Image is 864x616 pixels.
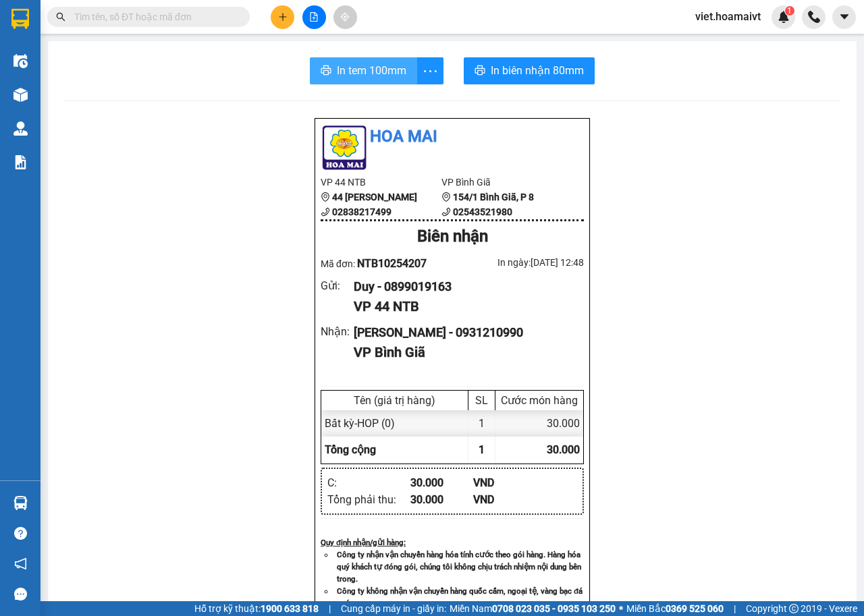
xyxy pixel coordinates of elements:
b: 02543521980 [453,206,512,217]
span: Gửi: [11,13,32,27]
b: 154/1 Bình Giã, P 8 [453,192,534,202]
span: C : [113,74,124,88]
div: 30.000 [410,491,473,508]
strong: 0708 023 035 - 0935 103 250 [492,603,616,614]
span: viet.hoamaivt [684,8,772,25]
strong: 0369 525 060 [666,603,724,614]
li: Hoa Mai [321,124,584,150]
div: 60.000 [113,71,211,90]
div: Bình [11,28,106,44]
button: aim [333,5,357,29]
span: Tổng cộng [325,443,376,456]
img: icon-new-feature [778,11,790,23]
div: Tổng phải thu : [327,491,410,508]
button: caret-down [832,5,856,29]
div: C : [327,474,410,491]
span: phone [321,207,330,217]
span: Miền Nam [450,601,616,616]
span: 30.000 [547,443,580,456]
strong: 1900 633 818 [261,603,319,614]
span: Hỗ trợ kỹ thuật: [194,601,319,616]
span: printer [475,65,485,78]
img: solution-icon [13,155,28,169]
span: 1 [479,443,485,456]
span: Bất kỳ - HOP (0) [325,417,395,430]
div: Biên nhận [321,224,584,250]
span: caret-down [838,11,850,23]
div: 1 [468,410,495,437]
input: Tìm tên, số ĐT hoặc mã đơn [74,9,234,24]
div: 0903965119 [11,44,106,63]
div: 30.000 [495,410,583,437]
div: Mã đơn: [321,255,452,272]
div: [PERSON_NAME] - 0931210990 [354,323,573,342]
span: SL [146,96,164,115]
span: question-circle [14,527,27,540]
span: Nhận: [115,13,148,27]
span: Miền Bắc [626,601,724,616]
button: plus [271,5,294,29]
span: printer [321,65,331,78]
div: VP 44 NTB [354,296,573,317]
span: environment [321,192,330,202]
span: environment [441,192,451,202]
button: printerIn biên nhận 80mm [464,57,595,84]
div: In ngày: [DATE] 12:48 [452,255,584,270]
img: logo-vxr [11,9,29,29]
span: 1 [787,6,792,16]
span: ⚪️ [619,606,623,611]
span: NTB10254207 [357,257,427,270]
button: printerIn tem 100mm [310,57,417,84]
div: VND [473,474,536,491]
div: Bình Giã [115,11,210,28]
img: phone-icon [808,11,820,23]
span: notification [14,557,27,570]
sup: 1 [785,6,794,16]
div: Cước món hàng [499,394,580,407]
span: In biên nhận 80mm [491,62,584,79]
img: warehouse-icon [13,496,28,510]
span: In tem 100mm [337,62,406,79]
div: VND [473,491,536,508]
img: warehouse-icon [13,88,28,102]
strong: Công ty nhận vận chuyển hàng hóa tính cước theo gói hàng. Hàng hóa quý khách tự đóng gói, chúng t... [337,550,581,584]
span: copyright [789,604,799,613]
span: | [329,601,331,616]
span: Cung cấp máy in - giấy in: [341,601,446,616]
div: 44 NTB [11,11,106,28]
img: warehouse-icon [13,54,28,68]
div: SL [472,394,491,407]
span: | [734,601,736,616]
strong: Công ty không nhận vận chuyển hàng quốc cấm, ngoại tệ, vàng bạc đá quý. [337,586,583,608]
span: file-add [309,12,319,22]
div: Duy - 0899019163 [354,277,573,296]
span: phone [441,207,451,217]
div: Nhận : [321,323,354,340]
span: more [417,63,443,80]
img: logo.jpg [321,124,368,171]
img: warehouse-icon [13,121,28,136]
span: aim [340,12,350,22]
button: file-add [302,5,326,29]
b: 02838217499 [332,206,391,217]
span: message [14,588,27,600]
span: plus [278,12,288,22]
b: 44 [PERSON_NAME] [332,192,417,202]
div: VƯƠNG [115,28,210,44]
div: 30.000 [410,474,473,491]
span: search [56,12,65,22]
div: Quy định nhận/gửi hàng : [321,536,584,549]
button: more [416,57,443,84]
div: Tên (giá trị hàng) [325,394,464,407]
li: VP 44 NTB [321,175,441,190]
li: VP Bình Giã [441,175,562,190]
div: VP Bình Giã [354,342,573,363]
div: Tên hàng: 2 HÀNG ( : 2 ) [11,98,210,115]
div: Gửi : [321,277,354,294]
div: 0948669095 [115,44,210,63]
